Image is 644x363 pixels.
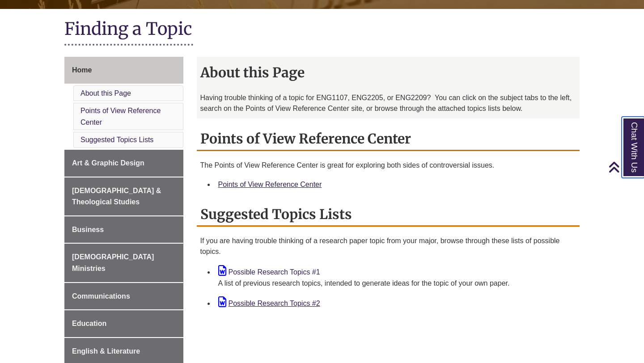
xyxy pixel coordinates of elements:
[64,150,183,177] a: Art & Graphic Design
[197,127,580,151] h2: Points of View Reference Center
[218,300,320,307] a: Possible Research Topics #2
[64,216,183,243] a: Business
[72,159,144,167] span: Art & Graphic Design
[72,226,104,233] span: Business
[72,292,130,300] span: Communications
[64,18,580,42] h1: Finding a Topic
[64,244,183,282] a: [DEMOGRAPHIC_DATA] Ministries
[197,203,580,227] h2: Suggested Topics Lists
[80,136,153,144] a: Suggested Topics Lists
[72,253,154,272] span: [DEMOGRAPHIC_DATA] Ministries
[72,347,140,355] span: English & Literature
[64,283,183,310] a: Communications
[197,61,580,84] h2: About this Page
[64,177,183,215] a: [DEMOGRAPHIC_DATA] & Theological Studies
[218,278,573,289] div: A list of previous research topics, intended to generate ideas for the topic of your own paper.
[64,310,183,337] a: Education
[218,181,322,188] a: Points of View Reference Center
[72,320,106,327] span: Education
[200,160,576,171] p: The Points of View Reference Center is great for exploring both sides of controversial issues.
[80,107,161,126] a: Points of View Reference Center
[64,57,183,84] a: Home
[72,187,161,206] span: [DEMOGRAPHIC_DATA] & Theological Studies
[72,66,92,74] span: Home
[608,161,642,173] a: Back to Top
[200,93,576,114] p: Having trouble thinking of a topic for ENG1107, ENG2205, or ENG2209? You can click on the subject...
[80,89,131,97] a: About this Page
[200,236,576,257] p: If you are having trouble thinking of a research paper topic from your major, browse through thes...
[218,268,320,276] a: Possible Research Topics #1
